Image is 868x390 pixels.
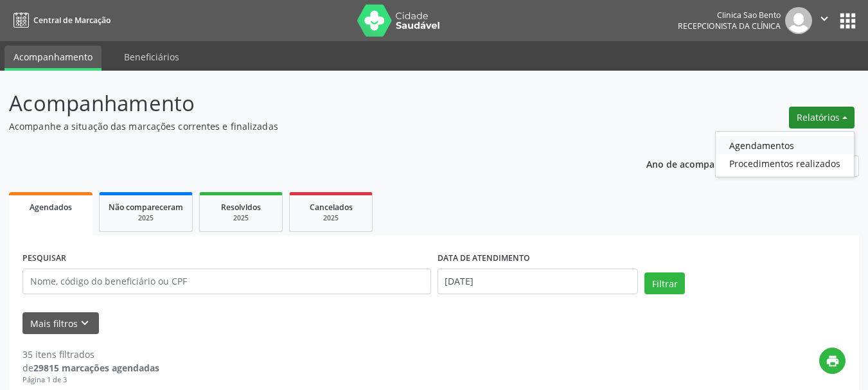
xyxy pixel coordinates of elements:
[209,213,273,223] div: 2025
[221,202,261,213] span: Resolvidos
[9,120,604,133] p: Acompanhe a situação das marcações correntes e finalizadas
[646,155,760,172] p: Ano de acompanhamento
[644,272,685,294] button: Filtrar
[22,348,159,361] div: 35 itens filtrados
[785,7,812,34] img: img
[33,15,111,26] span: Central de Marcação
[9,87,604,120] p: Acompanhamento
[438,249,530,269] label: DATA DE ATENDIMENTO
[819,348,846,374] button: print
[789,107,855,129] button: Relatórios
[109,213,183,223] div: 2025
[817,12,831,26] i: 
[22,361,159,375] div: de
[812,7,837,34] button: 
[78,316,92,330] i: keyboard_arrow_down
[115,46,188,68] a: Beneficiários
[9,10,111,31] a: Central de Marcação
[22,269,431,294] input: Nome, código do beneficiário ou CPF
[22,249,66,269] label: PESQUISAR
[299,213,363,223] div: 2025
[716,136,854,154] a: Agendamentos
[837,10,859,32] button: apps
[438,269,639,294] input: Selecione um intervalo
[310,202,353,213] span: Cancelados
[4,46,102,71] a: Acompanhamento
[826,354,840,368] i: print
[678,21,781,31] span: Recepcionista da clínica
[715,131,855,177] ul: Relatórios
[678,10,781,21] div: Clinica Sao Bento
[109,202,183,213] span: Não compareceram
[22,375,159,386] div: Página 1 de 3
[30,202,72,213] span: Agendados
[716,154,854,172] a: Procedimentos realizados
[33,362,159,374] strong: 29815 marcações agendadas
[22,312,99,335] button: Mais filtroskeyboard_arrow_down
